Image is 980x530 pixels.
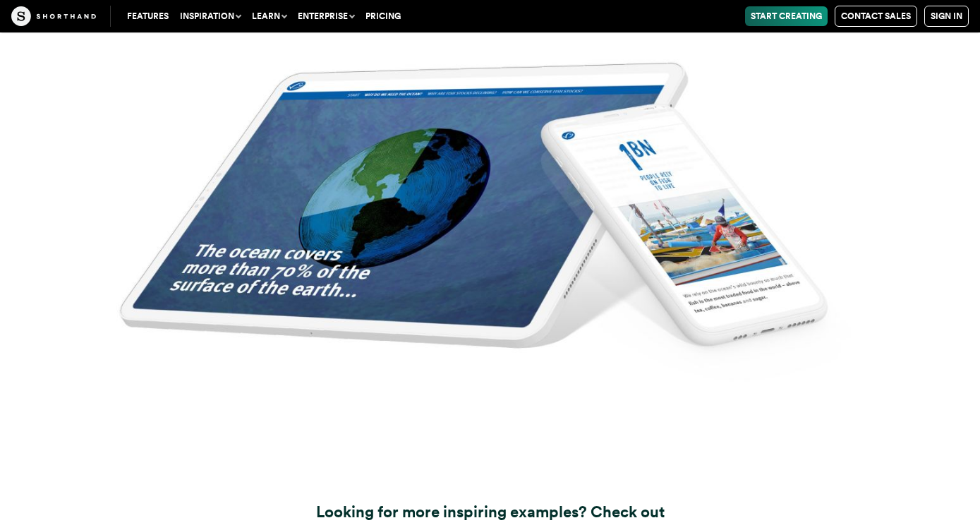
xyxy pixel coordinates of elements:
[174,6,246,26] button: Inspiration
[360,6,406,26] a: Pricing
[924,6,969,27] a: Sign in
[11,6,96,26] img: The Craft
[745,6,828,26] a: Start Creating
[246,6,292,26] button: Learn
[292,6,360,26] button: Enterprise
[835,6,917,27] a: Contact Sales
[121,6,174,26] a: Features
